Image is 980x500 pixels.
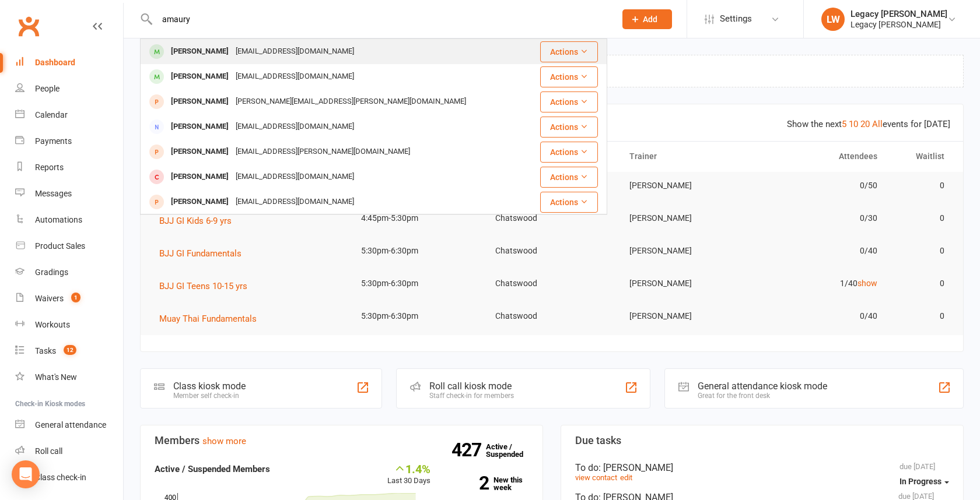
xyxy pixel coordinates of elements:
button: BJJ GI Teens 10-15 yrs [159,279,256,293]
span: In Progress [900,477,942,486]
div: People [35,84,60,93]
div: Staff check-in for members [429,392,514,400]
span: : [PERSON_NAME] [598,462,673,473]
div: Waivers [35,294,64,303]
td: 0 [888,237,955,265]
div: Roll call [35,446,62,456]
div: Last 30 Days [387,462,430,487]
a: Payments [15,128,123,154]
span: Muay Thai Fundamentals [159,314,257,324]
div: [PERSON_NAME] [167,118,232,135]
th: Attendees [753,142,887,171]
div: [EMAIL_ADDRESS][DOMAIN_NAME] [232,43,358,60]
div: Open Intercom Messenger [12,460,40,488]
div: [EMAIL_ADDRESS][DOMAIN_NAME] [232,168,358,185]
div: [PERSON_NAME] [167,68,232,85]
div: Automations [35,215,82,224]
td: 0 [888,270,955,297]
strong: Active / Suspended Members [155,464,270,474]
span: 12 [64,345,76,355]
span: Settings [720,6,752,32]
div: [EMAIL_ADDRESS][PERSON_NAME][DOMAIN_NAME] [232,143,414,160]
a: Tasks 12 [15,338,123,364]
a: Calendar [15,102,123,128]
a: General attendance kiosk mode [15,412,123,438]
div: Class kiosk mode [173,381,246,392]
div: Messages [35,189,72,198]
div: Workouts [35,320,70,329]
td: [PERSON_NAME] [619,270,753,297]
a: Class kiosk mode [15,464,123,491]
td: [PERSON_NAME] [619,205,753,232]
a: view contact [575,473,617,482]
td: 0/40 [753,237,887,265]
a: Gradings [15,259,123,286]
div: General attendance kiosk mode [698,381,827,392]
button: BJJ GI Kids 6-9 yrs [159,214,240,228]
div: Show the next events for [DATE] [787,117,950,131]
button: Actions [540,167,598,188]
a: 20 [860,119,870,129]
div: General attendance [35,420,106,429]
div: To do [575,462,949,473]
td: 0 [888,172,955,199]
div: Gradings [35,267,68,277]
span: BJJ GI Kids 6-9 yrs [159,216,232,226]
button: Actions [540,117,598,138]
div: [PERSON_NAME][EMAIL_ADDRESS][PERSON_NAME][DOMAIN_NAME] [232,93,470,110]
td: 0/50 [753,172,887,199]
td: 1/40 [753,270,887,297]
div: Great for the front desk [698,392,827,400]
td: 5:30pm-6:30pm [351,237,485,265]
a: People [15,76,123,102]
button: BJJ GI Fundamentals [159,247,250,260]
span: BJJ GI Fundamentals [159,248,242,259]
button: Actions [540,192,598,213]
div: Product Sales [35,241,85,251]
button: In Progress [900,471,949,492]
div: 1.4% [387,462,430,475]
button: Actions [540,66,598,87]
a: Roll call [15,438,123,464]
div: Member self check-in [173,392,246,400]
a: Automations [15,207,123,233]
td: [PERSON_NAME] [619,302,753,330]
a: What's New [15,364,123,390]
h3: Members [155,435,528,446]
a: Workouts [15,312,123,338]
div: Class check-in [35,473,86,482]
div: What's New [35,372,77,382]
th: Trainer [619,142,753,171]
button: Actions [540,142,598,163]
strong: 427 [452,441,486,459]
td: Chatswood [485,270,619,297]
td: 4:45pm-5:30pm [351,205,485,232]
a: Product Sales [15,233,123,259]
div: LW [821,8,845,31]
td: 0/40 [753,302,887,330]
div: Legacy [PERSON_NAME] [850,9,947,19]
a: Reports [15,154,123,181]
a: show [857,279,877,288]
div: Roll call kiosk mode [429,381,514,392]
div: [PERSON_NAME] [167,43,232,60]
div: [PERSON_NAME] [167,93,232,110]
td: Chatswood [485,237,619,265]
button: Actions [540,91,598,112]
td: [PERSON_NAME] [619,172,753,199]
div: [EMAIL_ADDRESS][DOMAIN_NAME] [232,118,358,135]
td: Chatswood [485,302,619,330]
div: Payments [35,136,72,146]
a: 2New this week [448,476,528,491]
span: BJJ GI Teens 10-15 yrs [159,281,247,291]
a: edit [620,473,632,482]
div: [PERSON_NAME] [167,168,232,185]
input: Search... [153,11,607,27]
a: show more [202,436,246,446]
div: [PERSON_NAME] [167,193,232,210]
a: 5 [842,119,846,129]
div: [EMAIL_ADDRESS][DOMAIN_NAME] [232,68,358,85]
a: Waivers 1 [15,286,123,312]
a: 427Active / Suspended [486,434,537,467]
td: 0 [888,205,955,232]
